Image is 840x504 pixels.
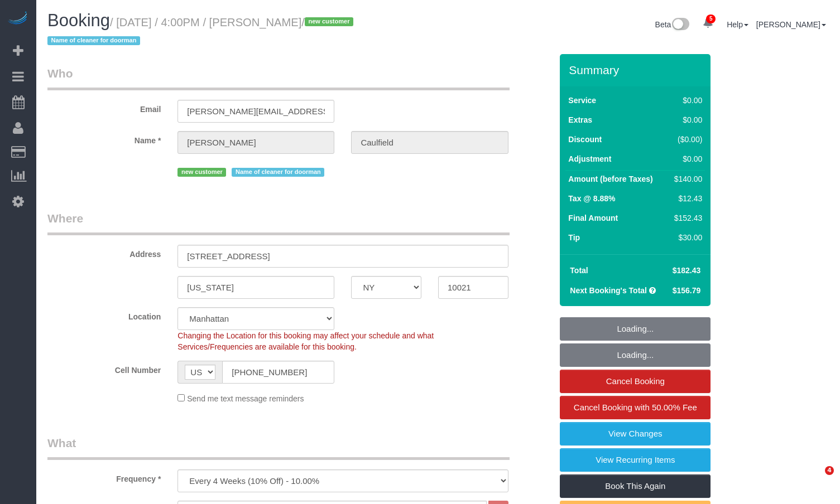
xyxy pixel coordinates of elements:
[39,307,169,322] label: Location
[670,212,702,224] div: $152.43
[670,134,702,145] div: ($0.00)
[39,469,169,484] label: Frequency *
[222,361,334,384] input: Cell Number
[568,232,580,243] label: Tip
[560,396,711,419] a: Cancel Booking with 50.00% Fee
[756,20,826,29] a: [PERSON_NAME]
[670,232,702,243] div: $30.00
[825,466,834,475] span: 4
[39,245,169,260] label: Address
[670,95,702,106] div: $0.00
[570,266,588,275] strong: Total
[574,403,697,412] span: Cancel Booking with 50.00% Fee
[177,131,334,154] input: First Name
[177,276,334,299] input: City
[305,17,353,26] span: new customer
[560,474,711,498] a: Book This Again
[673,286,701,295] span: $156.79
[47,65,510,90] legend: Who
[670,173,702,185] div: $140.00
[802,466,829,493] iframe: Intercom live chat
[39,131,169,146] label: Name *
[568,114,592,125] label: Extras
[671,18,689,32] img: New interface
[47,11,110,30] span: Booking
[177,331,434,351] span: Changing the Location for this booking may affect your schedule and what Services/Frequencies are...
[569,64,705,76] h3: Summary
[39,100,169,115] label: Email
[670,153,702,164] div: $0.00
[568,134,602,145] label: Discount
[351,131,508,154] input: Last Name
[39,361,169,376] label: Cell Number
[568,193,615,204] label: Tax @ 8.88%
[568,153,611,164] label: Adjustment
[47,435,510,460] legend: What
[727,20,748,29] a: Help
[560,448,711,472] a: View Recurring Items
[570,286,647,295] strong: Next Booking's Total
[177,168,226,177] span: new customer
[706,14,716,23] span: 5
[673,266,701,275] span: $182.43
[560,422,711,445] a: View Changes
[187,394,304,403] span: Send me text message reminders
[232,168,324,177] span: Name of cleaner for doorman
[47,16,357,47] small: / [DATE] / 4:00PM / [PERSON_NAME]
[670,193,702,204] div: $12.43
[47,210,510,235] legend: Where
[7,11,29,27] img: Automaid Logo
[177,100,334,123] input: Email
[568,95,596,106] label: Service
[568,173,652,185] label: Amount (before Taxes)
[655,20,690,29] a: Beta
[560,370,711,393] a: Cancel Booking
[47,36,140,45] span: Name of cleaner for doorman
[568,212,618,224] label: Final Amount
[697,11,719,36] a: 5
[670,114,702,125] div: $0.00
[438,276,508,299] input: Zip Code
